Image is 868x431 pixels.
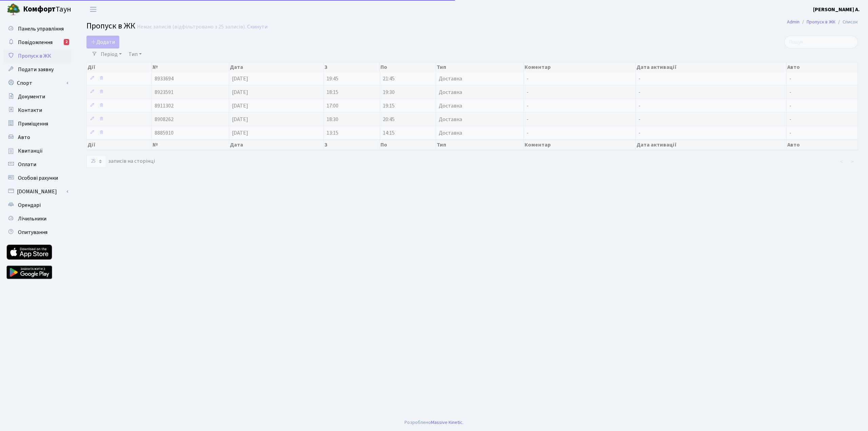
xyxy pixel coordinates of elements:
a: Massive Kinetic [431,419,462,426]
span: Доставка [439,117,462,122]
a: Повідомлення2 [3,36,71,49]
span: Авто [18,134,30,141]
span: 18:15 [327,89,338,96]
span: 20:45 [383,116,395,123]
th: Дії [87,62,152,72]
span: 14:15 [383,129,395,137]
th: Дата [229,140,323,150]
th: № [152,62,229,72]
a: Додати [86,36,119,48]
a: Контакти [3,103,71,117]
a: Період [98,48,124,60]
div: Розроблено . [405,419,463,426]
a: Панель управління [3,22,71,36]
a: Спорт [3,76,71,90]
th: Коментар [524,62,636,72]
span: 8908262 [155,116,174,123]
span: Опитування [18,229,47,236]
span: Приміщення [18,120,48,128]
span: - [789,129,791,137]
a: Авто [3,131,71,144]
span: - [638,89,640,96]
span: - [638,116,640,123]
a: Пропуск в ЖК [807,18,835,25]
span: - [638,102,640,110]
th: По [380,62,436,72]
a: Admin [787,18,800,25]
th: Тип [436,62,524,72]
a: Подати заявку [3,63,71,76]
input: Пошук... [784,36,858,48]
span: Панель управління [18,25,64,33]
span: - [789,102,791,110]
a: Тип [126,48,144,60]
span: Таун [23,4,71,15]
span: Пропуск в ЖК [86,20,135,32]
a: Квитанції [3,144,71,158]
span: - [789,116,791,123]
th: Тип [436,140,524,150]
a: Пропуск в ЖК [3,49,71,63]
span: Орендарі [18,201,41,209]
th: Коментар [524,140,636,150]
span: Доставка [439,76,462,81]
th: № [152,140,229,150]
span: [DATE] [232,116,248,123]
span: Квитанції [18,147,43,155]
th: Дата активації [636,140,787,150]
span: Подати заявку [18,66,54,73]
span: [DATE] [232,102,248,110]
span: Пропуск в ЖК [18,52,51,60]
span: Контакти [18,106,42,114]
span: - [527,75,529,82]
a: Лічильники [3,212,71,226]
span: [DATE] [232,129,248,137]
th: З [324,140,380,150]
span: Лічильники [18,215,46,222]
span: Додати [91,38,115,46]
span: Повідомлення [18,39,53,46]
li: Список [835,18,858,26]
label: записів на сторінці [86,155,155,168]
a: Документи [3,90,71,103]
th: Авто [787,140,858,150]
span: Документи [18,93,45,100]
span: [DATE] [232,75,248,82]
span: Оплати [18,161,36,168]
span: - [527,89,529,96]
span: - [638,129,640,137]
span: Доставка [439,130,462,136]
span: 8911302 [155,102,174,110]
span: 17:00 [327,102,338,110]
span: 19:30 [383,89,395,96]
a: Опитування [3,226,71,239]
a: Скинути [247,24,268,30]
th: Авто [787,62,858,72]
span: - [527,116,529,123]
a: [PERSON_NAME] А. [813,5,860,14]
th: По [380,140,436,150]
th: Дата активації [636,62,787,72]
span: - [527,102,529,110]
th: Дата [229,62,323,72]
span: Доставка [439,103,462,109]
span: 8933694 [155,75,174,82]
span: 19:45 [327,75,338,82]
span: 18:30 [327,116,338,123]
a: Приміщення [3,117,71,131]
a: Оплати [3,158,71,171]
span: 19:15 [383,102,395,110]
span: - [527,129,529,137]
span: 8885910 [155,129,174,137]
a: Орендарі [3,198,71,212]
a: Особові рахунки [3,171,71,185]
b: Комфорт [23,4,56,15]
span: 13:15 [327,129,338,137]
select: записів на сторінці [86,155,106,168]
span: Доставка [439,90,462,95]
button: Переключити навігацію [85,4,102,15]
a: [DOMAIN_NAME] [3,185,71,198]
div: Немає записів (відфільтровано з 25 записів). [137,24,246,30]
nav: breadcrumb [777,15,868,29]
